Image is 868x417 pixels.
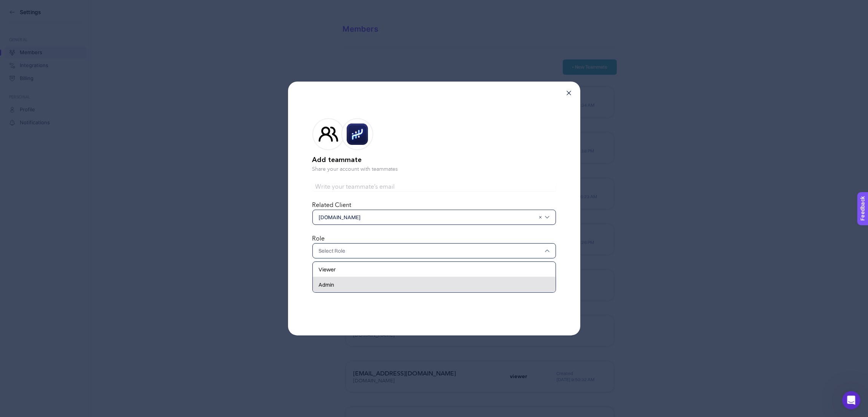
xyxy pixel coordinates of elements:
[312,182,556,191] input: Write your teammate’s email
[319,266,336,273] span: Viewer
[319,213,535,221] span: [DOMAIN_NAME]
[312,236,325,242] label: Role
[312,202,352,208] label: Related Client
[312,165,556,173] p: Share your account with teammates
[319,281,334,289] span: Admin
[842,391,860,409] iframe: Intercom live chat
[5,2,29,8] span: Feedback
[545,215,549,220] img: svg%3e
[312,155,556,165] h2: Add teammate
[545,249,549,253] img: svg%3e
[319,247,542,255] input: Select Role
